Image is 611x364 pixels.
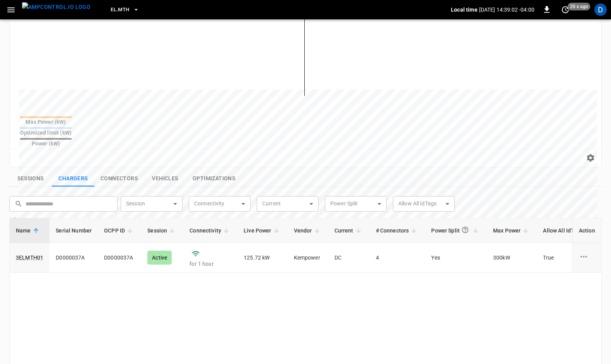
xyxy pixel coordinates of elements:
[479,6,534,14] p: [DATE] 14:39:02 -04:00
[108,2,142,17] button: EL.MTH
[594,3,607,16] div: profile-icon
[144,171,186,187] button: show latest vehicles
[16,226,41,235] span: Name
[579,252,595,263] div: charge point options
[94,171,144,187] button: show latest connectors
[104,226,135,235] span: OCPP ID
[543,223,604,238] span: Allow All IdTags
[52,171,94,187] button: show latest charge points
[572,218,601,243] th: Action
[335,226,364,235] span: Current
[244,226,282,235] span: Live Power
[22,2,90,12] img: ampcontrol.io logo
[493,226,531,235] span: Max Power
[568,3,591,10] span: 20 s ago
[294,226,322,235] span: Vendor
[9,171,52,187] button: show latest sessions
[16,254,43,261] a: 3ELMTH01
[186,171,241,187] button: show latest optimizations
[451,6,478,14] p: Local time
[111,5,129,14] span: EL.MTH
[431,223,481,238] span: Power Split
[49,218,98,243] th: Serial Number
[147,226,177,235] span: Session
[559,3,572,16] button: set refresh interval
[189,226,231,235] span: Connectivity
[376,226,419,235] span: # Connectors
